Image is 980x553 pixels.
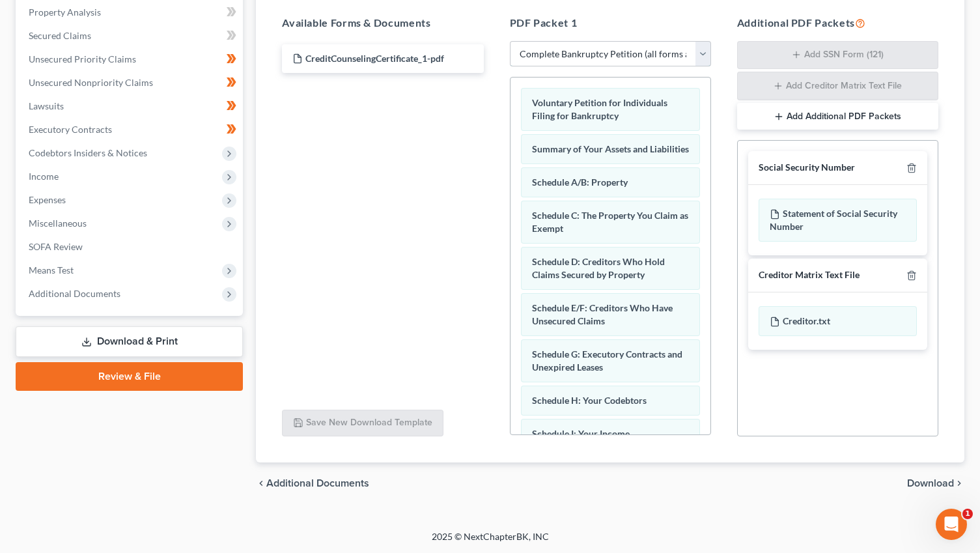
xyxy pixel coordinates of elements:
span: Download [907,478,954,489]
span: Unsecured Nonpriority Claims [29,77,153,88]
span: Miscellaneous [29,218,87,229]
span: Executory Contracts [29,124,112,135]
span: Schedule E/F: Creditors Who Have Unsecured Claims [532,302,673,326]
span: Means Test [29,264,74,276]
a: Secured Claims [18,24,243,48]
span: CreditCounselingCertificate_1-pdf [305,53,444,64]
a: Property Analysis [18,1,243,24]
a: Unsecured Nonpriority Claims [18,71,243,94]
span: SOFA Review [29,241,83,252]
div: Creditor.txt [759,306,917,336]
span: Schedule A/B: Property [532,177,628,188]
span: Income [29,171,59,182]
i: chevron_right [954,478,964,489]
span: Additional Documents [266,478,369,489]
i: chevron_left [256,478,266,489]
span: Additional Documents [29,288,120,299]
a: Unsecured Priority Claims [18,48,243,71]
h5: Additional PDF Packets [737,15,938,31]
iframe: Intercom live chat [936,509,967,540]
button: Add SSN Form (121) [737,41,938,70]
button: Download chevron_right [907,478,964,489]
span: Lawsuits [29,100,64,111]
span: Codebtors Insiders & Notices [29,147,147,158]
span: Schedule C: The Property You Claim as Exempt [532,210,688,234]
h5: Available Forms & Documents [282,15,483,31]
h5: PDF Packet 1 [510,15,711,31]
button: Add Additional PDF Packets [737,103,938,130]
div: Statement of Social Security Number [759,199,917,242]
a: Review & File [16,362,243,391]
a: Executory Contracts [18,118,243,141]
span: Schedule H: Your Codebtors [532,395,647,406]
span: Property Analysis [29,7,101,18]
span: Schedule G: Executory Contracts and Unexpired Leases [532,348,682,373]
div: Creditor Matrix Text File [759,269,860,281]
span: 1 [962,509,973,519]
button: Save New Download Template [282,410,443,437]
span: Schedule D: Creditors Who Hold Claims Secured by Property [532,256,665,280]
span: Summary of Your Assets and Liabilities [532,143,689,154]
a: SOFA Review [18,235,243,259]
a: Lawsuits [18,94,243,118]
div: Social Security Number [759,162,855,174]
span: Voluntary Petition for Individuals Filing for Bankruptcy [532,97,667,121]
span: Unsecured Priority Claims [29,53,136,64]
a: chevron_left Additional Documents [256,478,369,489]
span: Schedule I: Your Income [532,428,630,439]
a: Download & Print [16,326,243,357]
span: Expenses [29,194,66,205]
button: Add Creditor Matrix Text File [737,72,938,100]
span: Secured Claims [29,30,91,41]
